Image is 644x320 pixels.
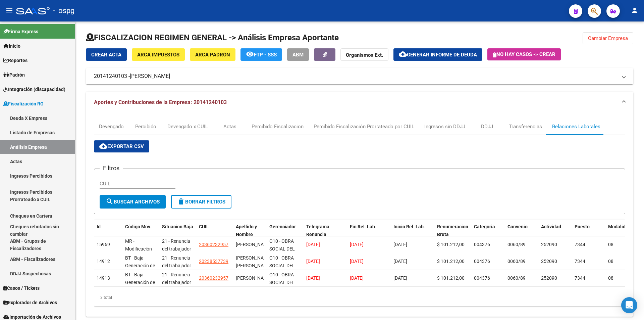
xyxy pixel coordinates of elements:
[254,52,277,58] span: FTP - SSS
[86,32,339,43] h1: FISCALIZACION REGIMEN GENERAL -> Análisis Empresa Aportante
[122,220,159,249] datatable-header-cell: Código Mov.
[236,242,272,247] span: TORALEZ DANIEL EZEQUIEL
[97,259,110,264] span: 14912
[507,224,528,229] span: Convenio
[588,35,628,41] span: Cambiar Empresa
[505,220,538,249] datatable-header-cell: Convenio
[314,123,414,130] div: Percibido Fiscalización Prorrateado por CUIL
[97,224,101,229] span: Id
[608,259,613,264] span: 08
[3,71,25,79] span: Padrón
[3,100,44,107] span: Fiscalización RG
[507,259,526,264] span: 0060/89
[608,242,613,247] span: 08
[246,50,254,58] mat-icon: remove_red_eye
[199,275,228,281] span: 20360232957
[125,224,151,229] span: Código Mov.
[393,259,407,264] span: [DATE]
[94,289,625,306] div: 3 total
[177,199,225,205] span: Borrar Filtros
[437,242,465,247] span: $ 101.212,00
[608,224,631,229] span: Modalidad
[199,242,228,247] span: 20360232957
[306,224,329,237] span: Telegrama Renuncia
[94,140,149,152] button: Exportar CSV
[306,242,320,247] span: [DATE]
[3,28,38,35] span: Firma Express
[583,32,633,44] button: Cambiar Empresa
[137,52,179,58] span: ARCA Impuestos
[346,52,383,58] strong: Organismos Ext.
[437,259,465,264] span: $ 101.212,00
[94,99,227,105] span: Aportes y Contribuciones de la Empresa: 20141240103
[474,224,495,229] span: Categoria
[171,195,231,209] button: Borrar Filtros
[575,275,585,281] span: 7344
[306,275,320,281] span: [DATE]
[474,259,490,264] span: 004376
[350,259,364,264] span: [DATE]
[572,220,605,249] datatable-header-cell: Puesto
[94,73,617,80] mat-panel-title: 20141240103 -
[350,275,364,281] span: [DATE]
[538,220,572,249] datatable-header-cell: Actividad
[487,48,561,60] button: No hay casos -> Crear
[340,48,388,61] button: Organismos Ext.
[53,3,74,18] span: - ospg
[99,123,124,130] div: Devengado
[162,238,191,282] span: 21 - Renuncia del trabajador / ART.240 - LCT / ART.64 Inc.a) L22248 y otras
[86,48,127,61] button: Crear Acta
[575,242,585,247] span: 7344
[233,220,267,249] datatable-header-cell: Apellido y Nombre
[575,224,590,229] span: Puesto
[196,220,233,249] datatable-header-cell: CUIL
[507,242,526,247] span: 0060/89
[91,52,121,58] span: Crear Acta
[575,259,585,264] span: 7344
[608,275,613,281] span: 08
[240,48,282,61] button: FTP - SSS
[391,220,434,249] datatable-header-cell: Inicio Rel. Lab.
[223,123,236,130] div: Actas
[86,92,633,113] mat-expansion-panel-header: Aportes y Contribuciones de la Empresa: 20141240103
[177,197,185,205] mat-icon: delete
[350,242,364,247] span: [DATE]
[236,255,272,268] span: ARGUELLO BRIZUELA OSCAR DANIEL
[5,6,13,14] mat-icon: menu
[3,42,20,50] span: Inicio
[507,275,526,281] span: 0060/89
[434,220,471,249] datatable-header-cell: Renumeracion Bruta
[97,275,110,281] span: 14913
[199,259,228,264] span: 20238537739
[199,224,209,229] span: CUIL
[236,224,257,237] span: Apellido y Nombre
[94,220,122,249] datatable-header-cell: Id
[106,197,114,205] mat-icon: search
[541,224,561,229] span: Actividad
[541,242,557,247] span: 252090
[393,48,482,61] button: Generar informe de deuda
[159,220,196,249] datatable-header-cell: Situacion Baja
[292,52,304,58] span: ABM
[86,113,633,317] div: Aportes y Contribuciones de la Empresa: 20141240103
[252,123,304,130] div: Percibido Fiscalizacion
[99,143,144,149] span: Exportar CSV
[474,242,490,247] span: 004376
[437,275,465,281] span: $ 101.212,00
[236,275,272,281] span: TORALEZ DANIEL EZEQUIEL
[541,275,557,281] span: 252090
[162,224,193,229] span: Situacion Baja
[167,123,208,130] div: Devengado x CUIL
[605,220,639,249] datatable-header-cell: Modalidad
[267,220,304,249] datatable-header-cell: Gerenciador
[306,259,320,264] span: [DATE]
[106,199,160,205] span: Buscar Archivos
[269,238,295,267] span: O10 - OBRA SOCIAL DEL PERSONAL GRAFICO
[393,275,407,281] span: [DATE]
[269,255,295,283] span: O10 - OBRA SOCIAL DEL PERSONAL GRAFICO
[100,164,123,173] h3: Filtros
[97,242,110,247] span: 15969
[3,284,40,292] span: Casos / Tickets
[125,255,155,276] span: BT - Baja - Generación de Clave
[509,123,542,130] div: Transferencias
